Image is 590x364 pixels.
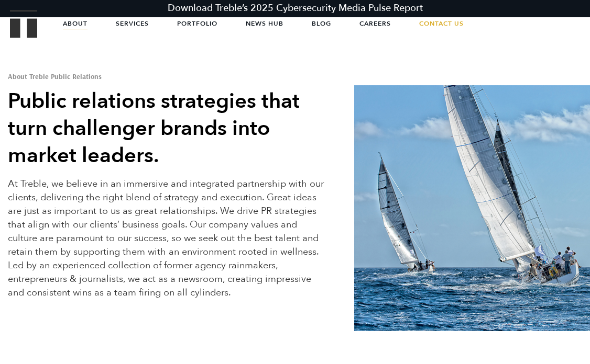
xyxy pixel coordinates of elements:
a: Blog [312,10,331,37]
a: Treble Homepage [10,10,37,37]
a: Careers [359,10,391,37]
img: Treble logo [10,10,38,38]
a: News Hub [246,10,283,37]
a: Services [116,10,149,37]
a: Contact Us [419,10,464,37]
h1: About Treble Public Relations [8,73,326,80]
h2: Public relations strategies that turn challenger brands into market leaders. [8,88,326,169]
a: Portfolio [177,10,217,37]
p: At Treble, we believe in an immersive and integrated partnership with our clients, delivering the... [8,177,326,300]
a: About [63,10,88,37]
